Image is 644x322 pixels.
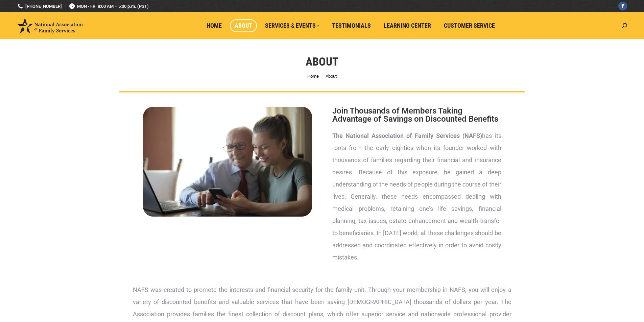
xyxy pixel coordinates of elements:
[265,22,319,29] span: Services & Events
[69,3,149,9] span: MON - FRI 8:00 AM – 5:00 p.m. (PST)
[17,18,83,33] img: National Association of Family Services
[444,22,495,29] span: Customer Service
[439,19,500,32] a: Customer Service
[207,22,222,29] span: Home
[618,2,627,10] a: Facebook page opens in new window
[17,3,62,9] a: [PHONE_NUMBER]
[327,19,376,32] a: Testimonials
[306,54,338,69] h1: About
[332,107,501,123] h2: Join Thousands of Members Taking Advantage of Savings on Discounted Benefits
[235,22,252,29] span: About
[332,132,482,139] strong: The National Association of Family Services (NAFS)
[143,107,312,217] img: About National Association of Family Services
[332,22,371,29] span: Testimonials
[230,19,257,32] a: About
[379,19,436,32] a: Learning Center
[202,19,226,32] a: Home
[332,130,501,264] p: has its roots from the early eighties when its founder worked with thousands of families regardin...
[384,22,431,29] span: Learning Center
[307,74,319,79] a: Home
[326,74,337,79] span: About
